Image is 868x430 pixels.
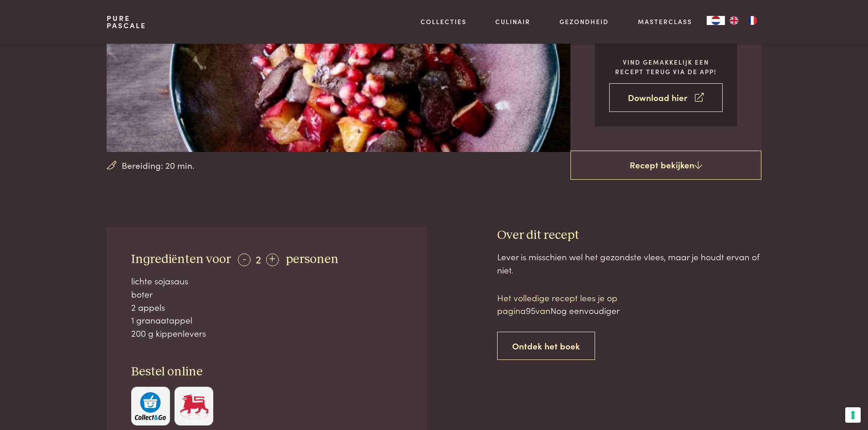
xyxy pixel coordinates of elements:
[286,253,339,266] span: personen
[107,15,146,29] a: PurePascale
[131,301,403,314] div: 2 appels
[526,304,535,316] span: 95
[122,159,195,172] span: Bereiding: 20 min.
[560,17,609,26] a: Gezondheid
[135,392,166,420] img: c308188babc36a3a401bcb5cb7e020f4d5ab42f7cacd8327e500463a43eeb86c.svg
[131,364,403,380] h3: Bestel online
[707,16,725,25] div: Language
[609,83,723,112] a: Download hier
[725,16,761,25] ul: Language list
[131,327,403,340] div: 200 g kippenlevers
[550,304,620,316] span: Nog eenvoudiger
[266,253,279,266] div: +
[495,17,530,26] a: Culinair
[707,16,725,25] a: NL
[421,17,467,26] a: Collecties
[638,17,692,26] a: Masterclass
[497,250,761,276] div: Lever is misschien wel het gezondste vlees, maar je houdt ervan of niet.
[131,253,231,266] span: Ingrediënten voor
[131,274,403,288] div: lichte sojasaus
[238,253,251,266] div: -
[707,16,761,25] aside: Language selected: Nederlands
[497,291,652,317] p: Het volledige recept lees je op pagina van
[256,251,261,266] span: 2
[725,16,743,25] a: EN
[743,16,761,25] a: FR
[497,332,595,360] a: Ontdek het boek
[497,228,761,243] h3: Over dit recept
[179,392,210,420] img: Delhaize
[131,288,403,301] div: boter
[609,57,723,76] p: Vind gemakkelijk een recept terug via de app!
[570,151,761,180] a: Recept bekijken
[845,407,861,423] button: Uw voorkeuren voor toestemming voor trackingtechnologieën
[131,314,403,327] div: 1 granaatappel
